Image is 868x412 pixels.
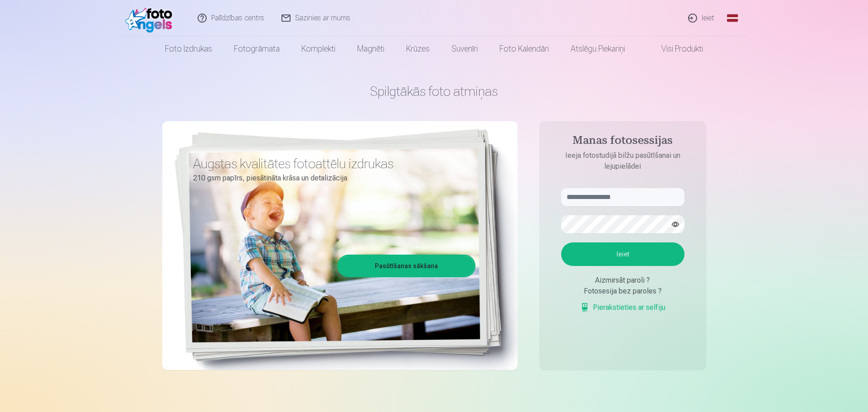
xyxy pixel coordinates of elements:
p: Ieeja fotostudijā bilžu pasūtīšanai un lejupielādei [552,150,693,172]
p: 210 gsm papīrs, piesātināta krāsa un detalizācija [193,172,469,185]
a: Pasūtīšanas sākšana [339,256,474,276]
a: Krūzes [395,36,441,62]
a: Atslēgu piekariņi [560,36,636,62]
h4: Manas fotosessijas [552,134,693,150]
a: Magnēti [346,36,395,62]
a: Visi produkti [636,36,714,62]
img: /fa1 [125,4,177,33]
a: Foto izdrukas [154,36,223,62]
a: Foto kalendāri [489,36,560,62]
div: Aizmirsāt paroli ? [561,275,684,286]
a: Pierakstieties ar selfiju [580,302,665,313]
h1: Spilgtākās foto atmiņas [162,83,706,99]
div: Fotosesija bez paroles ? [561,286,684,297]
a: Fotogrāmata [223,36,291,62]
a: Komplekti [291,36,346,62]
a: Suvenīri [441,36,489,62]
h3: Augstas kvalitātes fotoattēlu izdrukas [193,156,469,172]
button: Ieiet [561,242,684,266]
